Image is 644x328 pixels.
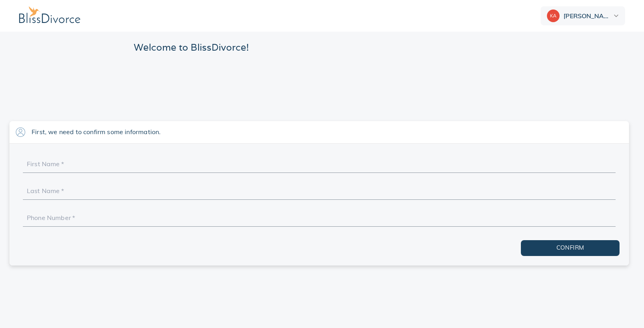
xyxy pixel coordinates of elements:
button: Confirm [521,240,620,256]
h1: Welcome to BlissDivorce! [134,41,249,53]
img: dropdown.svg [614,15,619,17]
span: [PERSON_NAME][EMAIL_ADDRESS][PERSON_NAME][DOMAIN_NAME] [563,13,612,19]
span: First, we need to confirm some information. [32,127,623,137]
img: logo-full.svg [19,6,88,25]
span: Confirm [534,243,607,253]
img: 324624e639ea630fec89068bff625c97 [547,9,560,22]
